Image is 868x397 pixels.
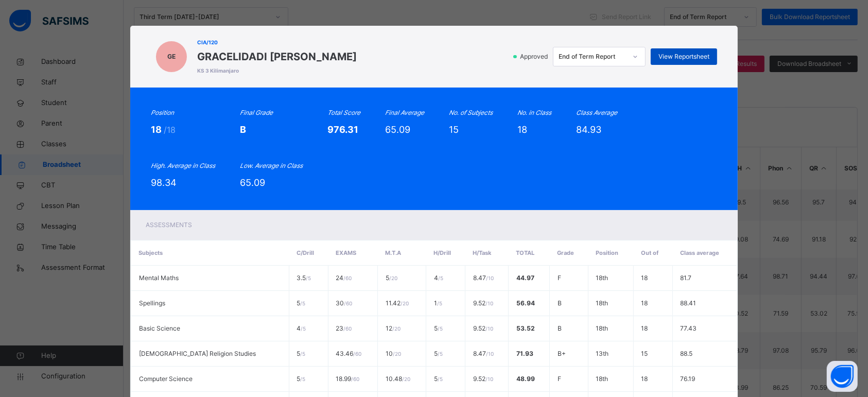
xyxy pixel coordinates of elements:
[434,375,443,383] span: 5
[558,324,562,332] span: B
[519,52,551,61] span: Approved
[681,350,693,357] span: 88.5
[301,325,306,332] span: / 5
[344,325,352,332] span: / 60
[449,109,493,116] i: No. of Subjects
[139,350,256,357] span: [DEMOGRAPHIC_DATA] Religion Studies
[437,300,442,306] span: / 5
[306,275,311,281] span: / 5
[641,324,648,332] span: 18
[434,274,443,282] span: 4
[438,325,443,332] span: / 5
[516,375,535,383] span: 48.99
[146,221,192,229] span: Assessments
[596,375,609,383] span: 18th
[827,361,858,392] button: Open asap
[151,124,164,135] span: 18
[240,162,303,169] i: Low. Average in Class
[240,177,265,188] span: 65.09
[516,350,533,357] span: 71.93
[297,324,306,332] span: 4
[386,274,397,282] span: 5
[385,124,410,135] span: 65.09
[402,376,410,382] span: / 20
[449,124,459,135] span: 15
[438,275,443,281] span: / 5
[344,300,353,306] span: / 60
[558,274,561,282] span: F
[139,299,165,307] span: Spellings
[386,375,410,383] span: 10.48
[576,124,601,135] span: 84.93
[344,275,352,281] span: / 60
[641,350,648,357] span: 15
[485,376,493,382] span: / 10
[327,109,360,116] i: Total Score
[485,300,493,306] span: / 10
[516,274,534,282] span: 44.97
[151,177,177,188] span: 98.34
[433,249,451,256] span: H/Drill
[389,275,397,281] span: / 20
[596,249,618,256] span: Position
[516,324,535,332] span: 53.52
[297,249,314,256] span: C/Drill
[681,299,697,307] span: 88.41
[138,249,163,256] span: Subjects
[385,249,401,256] span: M.T.A
[658,52,709,61] span: View Reportsheet
[557,249,574,256] span: Grade
[596,324,609,332] span: 18th
[681,375,696,383] span: 76.19
[336,299,353,307] span: 30
[164,125,176,135] span: /18
[139,324,180,332] span: Basic Science
[434,299,442,307] span: 1
[336,375,360,383] span: 18.99
[473,324,493,332] span: 9.52
[596,274,609,282] span: 18th
[558,350,566,357] span: B+
[596,350,609,357] span: 13th
[558,375,561,383] span: F
[516,249,535,256] span: Total
[151,109,174,116] i: Position
[576,109,617,116] i: Class Average
[558,299,562,307] span: B
[301,351,306,357] span: / 5
[473,249,491,256] span: H/Task
[434,350,443,357] span: 5
[297,350,306,357] span: 5
[517,124,527,135] span: 18
[197,39,357,46] span: CIA/120
[336,324,352,332] span: 23
[641,249,658,256] span: Out of
[486,275,494,281] span: / 10
[559,52,627,61] div: End of Term Report
[240,109,273,116] i: Final Grade
[139,375,193,383] span: Computer Science
[336,274,352,282] span: 24
[386,324,401,332] span: 12
[336,350,362,357] span: 43.46
[354,351,362,357] span: / 60
[386,350,401,357] span: 10
[681,274,692,282] span: 81.7
[297,299,306,307] span: 5
[139,274,179,282] span: Mental Maths
[516,299,535,307] span: 56.94
[473,299,493,307] span: 9.52
[680,249,719,256] span: Class average
[434,324,443,332] span: 5
[473,274,494,282] span: 8.47
[197,67,357,75] span: KS 3 Kilimanjaro
[352,376,360,382] span: / 60
[301,376,306,382] span: / 5
[385,109,424,116] i: Final Average
[240,124,246,135] span: B
[327,124,358,135] span: 976.31
[486,351,494,357] span: / 10
[596,299,609,307] span: 18th
[641,299,648,307] span: 18
[473,350,494,357] span: 8.47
